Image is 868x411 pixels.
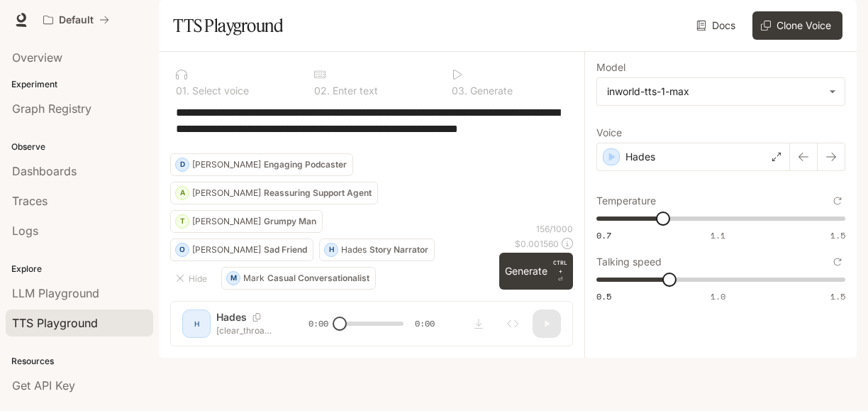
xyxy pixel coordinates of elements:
span: 1.5 [830,290,845,302]
button: Reset to default [830,193,845,209]
span: 0.7 [596,229,611,241]
p: Hades [341,246,367,254]
h1: TTS Playground [173,11,283,40]
button: O[PERSON_NAME]Sad Friend [170,239,313,261]
button: A[PERSON_NAME]Reassuring Support Agent [170,182,378,204]
p: Story Narrator [369,246,428,254]
span: 1.0 [711,290,725,302]
div: D [176,153,189,176]
p: Grumpy Man [264,217,316,226]
button: MMarkCasual Conversationalist [221,267,376,290]
p: Generate [467,86,513,96]
p: [PERSON_NAME] [192,160,261,169]
span: 1.1 [711,229,725,241]
button: Hide [170,267,216,290]
button: All workspaces [37,6,116,34]
div: inworld-tts-1-max [607,84,822,99]
p: Mark [243,274,265,283]
button: Reset to default [830,254,845,270]
div: O [176,239,189,261]
p: Voice [596,128,622,138]
p: [PERSON_NAME] [192,217,261,226]
p: [PERSON_NAME] [192,189,261,197]
p: Temperature [596,196,656,206]
div: M [227,267,240,290]
p: Enter text [330,86,378,96]
span: 0.5 [596,290,611,302]
p: 0 2 . [314,86,330,96]
button: Clone Voice [752,11,842,40]
p: Casual Conversationalist [267,274,369,283]
div: inworld-tts-1-max [597,78,845,105]
p: 0 1 . [176,86,189,96]
div: H [325,239,338,261]
p: Talking speed [596,257,662,267]
button: GenerateCTRL +⏎ [499,253,573,290]
button: D[PERSON_NAME]Engaging Podcaster [170,153,353,176]
p: Select voice [189,86,249,96]
p: Reassuring Support Agent [264,189,372,197]
button: HHadesStory Narrator [319,239,435,261]
div: T [176,210,189,233]
p: Engaging Podcaster [264,160,347,169]
a: Docs [694,11,741,40]
p: Default [59,14,94,26]
p: Model [596,62,625,72]
button: T[PERSON_NAME]Grumpy Man [170,210,323,233]
p: Sad Friend [264,246,307,254]
div: A [176,182,189,204]
p: CTRL + [553,258,567,275]
p: ⏎ [553,258,567,284]
p: 0 3 . [452,86,467,96]
span: 1.5 [830,229,845,241]
p: Hades [625,150,655,164]
p: [PERSON_NAME] [192,246,261,254]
